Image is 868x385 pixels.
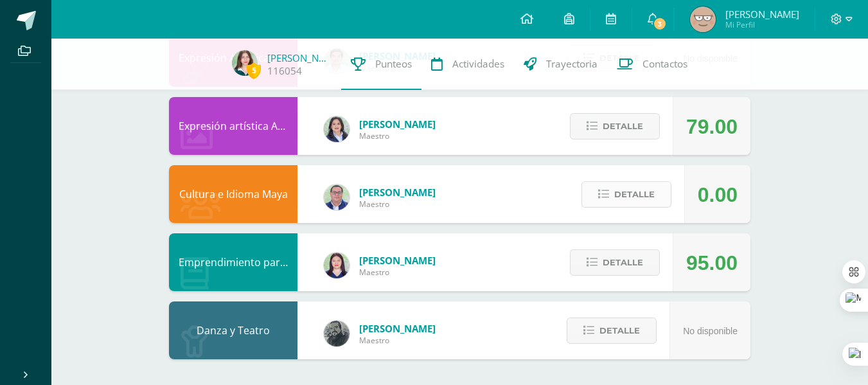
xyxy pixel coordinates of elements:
[603,114,643,138] span: Detalle
[169,233,297,291] div: Emprendimiento para la Productividad
[653,17,667,31] span: 3
[614,183,655,206] span: Detalle
[683,326,738,336] span: No disponible
[452,57,504,71] span: Actividades
[341,39,421,90] a: Punteos
[169,301,297,359] div: Danza y Teatro
[570,249,660,276] button: Detalle
[324,321,350,346] img: 8ba24283638e9cc0823fe7e8b79ee805.png
[546,57,598,71] span: Trayectoria
[359,254,436,267] span: [PERSON_NAME]
[324,116,350,142] img: 4a4aaf78db504b0aa81c9e1154a6f8e5.png
[359,322,436,335] span: [PERSON_NAME]
[607,39,697,90] a: Contactos
[247,62,261,78] span: 5
[267,51,332,64] a: [PERSON_NAME]
[690,6,716,32] img: a2f95568c6cbeebfa5626709a5edd4e5.png
[232,50,258,76] img: 384b1cc24cb8b618a4ed834f4e5b33af.png
[359,186,436,199] span: [PERSON_NAME]
[581,181,671,208] button: Detalle
[698,166,738,224] div: 0.00
[567,318,657,344] button: Detalle
[421,39,514,90] a: Actividades
[725,19,799,30] span: Mi Perfil
[359,267,436,278] span: Maestro
[514,39,607,90] a: Trayectoria
[570,113,660,139] button: Detalle
[359,118,436,130] span: [PERSON_NAME]
[686,98,738,156] div: 79.00
[267,64,302,78] a: 116054
[375,57,412,71] span: Punteos
[599,319,640,343] span: Detalle
[359,130,436,141] span: Maestro
[324,184,350,210] img: c1c1b07ef08c5b34f56a5eb7b3c08b85.png
[169,165,297,223] div: Cultura e Idioma Maya
[169,97,297,155] div: Expresión artística ARTES PLÁSTICAS
[725,8,799,21] span: [PERSON_NAME]
[642,57,687,71] span: Contactos
[359,199,436,210] span: Maestro
[324,253,350,278] img: a452c7054714546f759a1a740f2e8572.png
[359,335,436,346] span: Maestro
[603,251,643,274] span: Detalle
[686,234,738,292] div: 95.00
